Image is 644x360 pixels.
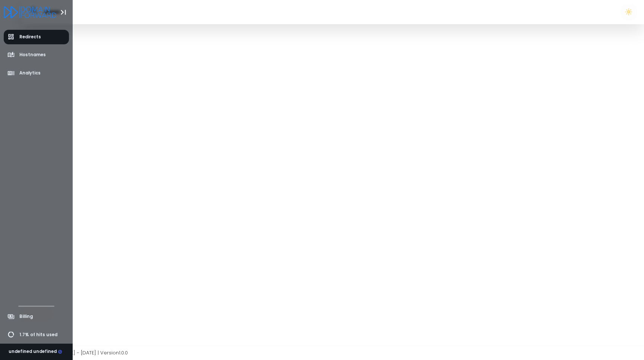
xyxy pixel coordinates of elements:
a: Logo [4,7,56,17]
span: Copyright © [DATE] - [DATE] | Version 1.0.0 [29,349,128,356]
div: undefined undefined [9,348,62,355]
a: Redirects [4,30,69,44]
span: Analytics [19,70,41,76]
a: Hostnames [4,48,69,62]
a: Analytics [4,66,69,80]
span: Hostnames [19,52,46,58]
span: 1.7% of hits used [19,332,57,338]
span: Billing [19,313,33,320]
a: 1.7% of hits used [4,328,69,342]
a: Billing [4,309,69,324]
button: Toggle Aside [56,5,70,19]
span: Redirects [19,34,41,40]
